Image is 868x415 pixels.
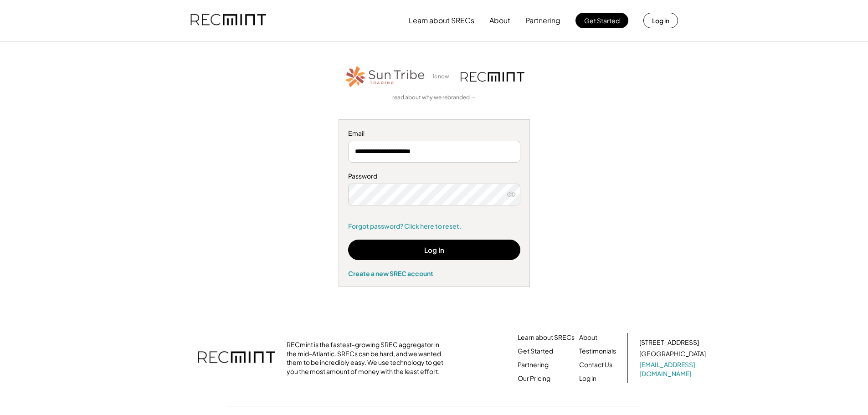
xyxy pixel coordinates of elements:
[518,347,553,356] a: Get Started
[643,13,678,28] button: Log in
[461,72,524,82] img: recmint-logotype%403x.png
[639,338,699,347] div: [STREET_ADDRESS]
[639,360,708,378] a: [EMAIL_ADDRESS][DOMAIN_NAME]
[525,11,560,30] button: Partnering
[348,240,520,260] button: Log In
[409,11,474,30] button: Learn about SRECs
[344,64,426,89] img: STT_Horizontal_Logo%2B-%2BColor.png
[579,374,596,383] a: Log in
[575,13,628,28] button: Get Started
[518,333,575,342] a: Learn about SRECs
[579,347,616,356] a: Testimonials
[639,349,706,359] div: [GEOGRAPHIC_DATA]
[287,340,448,376] div: RECmint is the fastest-growing SREC aggregator in the mid-Atlantic. SRECs can be hard, and we wan...
[348,222,520,231] a: Forgot password? Click here to reset.
[518,360,549,369] a: Partnering
[431,73,456,81] div: is now
[392,94,476,102] a: read about why we rebranded →
[348,269,520,277] div: Create a new SREC account
[579,333,597,342] a: About
[348,129,520,138] div: Email
[190,5,266,36] img: recmint-logotype%403x.png
[348,172,520,181] div: Password
[579,360,612,369] a: Contact Us
[489,11,510,30] button: About
[198,342,275,374] img: recmint-logotype%403x.png
[518,374,550,383] a: Our Pricing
